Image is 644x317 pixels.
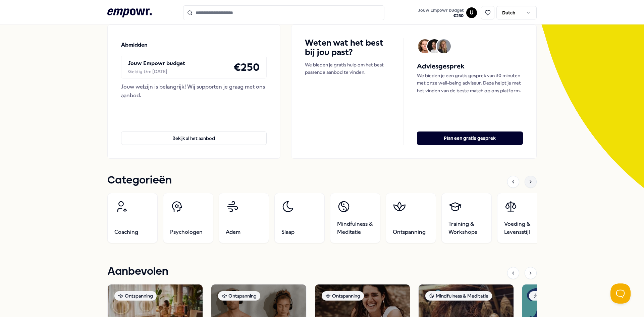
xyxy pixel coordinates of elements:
[114,291,157,301] div: Ontspanning
[305,61,390,76] p: We bieden je gratis hulp om het best passende aanbod te vinden.
[128,68,185,75] div: Geldig t/m [DATE]
[226,228,240,236] span: Adem
[417,72,523,94] p: We bieden je een gratis gesprek van 30 minuten met onze well-being adviseur. Deze helpt je met he...
[416,6,466,20] a: Jouw Empowr budget€250
[504,220,540,236] span: Voeding & Levensstijl
[417,61,523,72] h5: Adviesgesprek
[305,38,390,57] h4: Weten wat het best bij jou past?
[107,263,168,280] h1: Aanbevolen
[418,8,464,13] span: Jouw Empowr budget
[418,13,464,18] span: € 250
[274,193,325,243] a: Slaap
[107,193,158,243] a: Coaching
[417,131,523,145] button: Plan een gratis gesprek
[610,283,631,304] iframe: Help Scout Beacon - Open
[337,220,373,236] span: Mindfulness & Meditatie
[163,193,213,243] a: Psychologen
[417,6,465,20] button: Jouw Empowr budget€250
[441,193,492,243] a: Training & Workshops
[121,83,267,100] div: Jouw welzijn is belangrijk! Wij supporten je graag met ons aanbod.
[497,193,547,243] a: Voeding & Levensstijl
[322,291,364,301] div: Ontspanning
[448,220,485,236] span: Training & Workshops
[114,228,138,236] span: Coaching
[466,7,477,18] button: U
[183,5,384,20] input: Search for products, categories or subcategories
[437,39,451,53] img: Avatar
[393,228,426,236] span: Ontspanning
[386,193,436,243] a: Ontspanning
[281,228,294,236] span: Slaap
[425,291,492,301] div: Mindfulness & Meditatie
[529,291,565,301] div: Beweging
[170,228,203,236] span: Psychologen
[218,291,260,301] div: Ontspanning
[330,193,380,243] a: Mindfulness & Meditatie
[233,59,260,75] h4: € 250
[418,39,432,53] img: Avatar
[427,39,441,53] img: Avatar
[121,41,148,49] p: Abmidden
[128,59,185,68] p: Jouw Empowr budget
[121,121,267,145] a: Bekijk al het aanbod
[107,172,172,189] h1: Categorieën
[219,193,269,243] a: Adem
[121,131,267,145] button: Bekijk al het aanbod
